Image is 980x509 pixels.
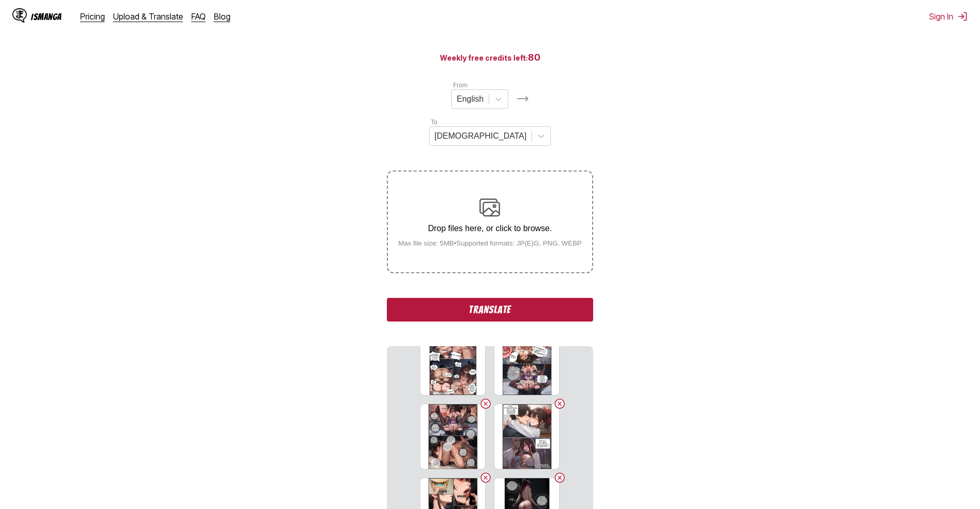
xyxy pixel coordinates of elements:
button: Delete image [479,472,492,484]
p: Drop files here, or click to browse. [390,224,590,233]
div: IsManga [31,12,62,22]
small: Max file size: 5MB • Supported formats: JP(E)G, PNG, WEBP [390,239,590,247]
img: Languages icon [516,92,529,105]
button: Delete image [554,398,566,410]
a: FAQ [191,11,206,22]
h3: Weekly free credits left: [25,51,955,64]
label: From [453,82,468,89]
a: Pricing [80,11,105,22]
span: 80 [528,52,541,63]
a: Blog [214,11,230,22]
button: Delete image [554,472,566,484]
label: To [431,119,438,126]
img: IsManga Logo [12,8,27,23]
a: Upload & Translate [113,11,183,22]
button: Translate [387,298,593,322]
button: Sign In [929,11,968,22]
img: Sign out [957,11,968,22]
a: IsManga LogoIsManga [12,8,80,25]
button: Delete image [479,398,492,410]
